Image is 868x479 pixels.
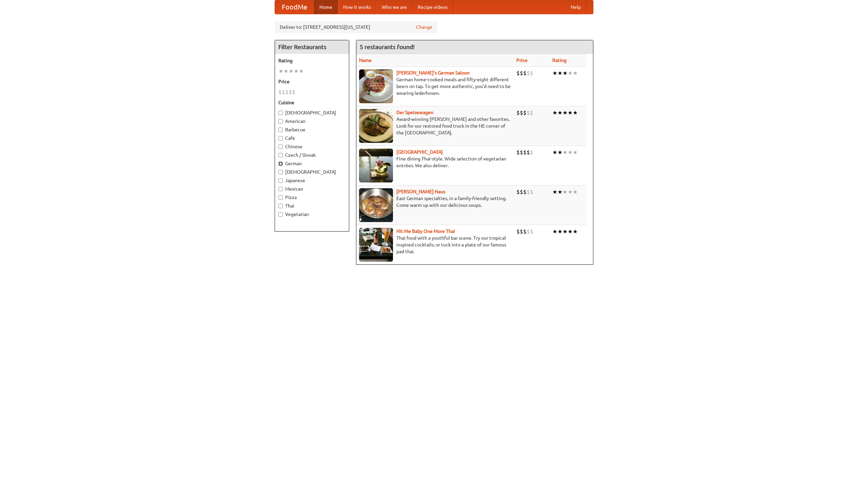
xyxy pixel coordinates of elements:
li: ★ [557,228,563,235]
label: German [278,160,346,167]
label: Thai [278,202,346,209]
li: ★ [299,67,304,75]
li: ★ [563,109,568,116]
img: satay.jpg [359,149,393,182]
p: Fine dining Thai-style. Wide selection of vegetarian entrées. We also deliver. [359,155,511,169]
li: ★ [573,228,578,235]
li: ★ [563,228,568,235]
input: Vegetarian [278,212,283,217]
li: ★ [278,67,283,75]
li: $ [516,228,520,235]
li: ★ [568,109,573,116]
li: $ [527,228,530,235]
label: Vegetarian [278,211,346,218]
a: How it works [338,0,376,14]
li: $ [516,188,520,196]
li: $ [523,149,527,156]
a: Price [516,58,528,63]
a: Change [416,24,432,30]
li: $ [285,88,289,96]
label: Japanese [278,177,346,184]
input: Barbecue [278,128,283,132]
li: $ [527,188,530,196]
li: ★ [552,188,557,196]
li: $ [530,228,533,235]
li: $ [530,69,533,77]
li: $ [523,69,527,77]
a: [PERSON_NAME]'s German Saloon [396,70,470,75]
li: $ [527,149,530,156]
li: $ [530,188,533,196]
li: ★ [294,67,299,75]
label: Cafe [278,135,346,141]
a: Hit Me Baby One More Thai [396,228,455,234]
a: [PERSON_NAME] Haus [396,189,445,194]
input: Mexican [278,187,283,191]
p: East German specialties, in a family-friendly setting. Come warm up with our delicious soups. [359,195,511,209]
li: ★ [563,149,568,156]
input: German [278,161,283,166]
li: ★ [557,69,563,77]
label: Pizza [278,194,346,201]
li: ★ [563,69,568,77]
label: [DEMOGRAPHIC_DATA] [278,109,346,116]
a: Rating [552,58,567,63]
h5: Price [278,78,346,85]
li: ★ [573,188,578,196]
label: Chinese [278,143,346,150]
li: ★ [573,149,578,156]
li: $ [282,88,285,96]
li: $ [527,109,530,116]
li: $ [520,109,523,116]
a: Name [359,58,372,63]
li: $ [520,69,523,77]
li: $ [292,88,295,96]
li: ★ [552,69,557,77]
label: Czech / Slovak [278,152,346,158]
img: esthers.jpg [359,69,393,103]
a: FoodMe [275,0,314,14]
li: ★ [289,67,294,75]
input: Chinese [278,145,283,149]
input: Czech / Slovak [278,153,283,157]
a: Der Speisewagen [396,110,433,115]
input: American [278,119,283,124]
label: Barbecue [278,126,346,133]
li: $ [516,149,520,156]
li: ★ [557,188,563,196]
li: $ [530,109,533,116]
li: $ [516,109,520,116]
li: ★ [552,109,557,116]
p: Award-winning [PERSON_NAME] and other favorites. Look for our restored food truck in the NE corne... [359,116,511,136]
li: $ [530,149,533,156]
a: Help [565,0,586,14]
li: ★ [283,67,289,75]
li: $ [278,88,282,96]
ng-pluralize: 5 restaurants found! [360,44,415,50]
h5: Rating [278,57,346,64]
li: ★ [568,188,573,196]
div: Deliver to: [STREET_ADDRESS][US_STATE] [275,21,437,33]
li: $ [289,88,292,96]
li: ★ [573,69,578,77]
input: Japanese [278,178,283,183]
img: kohlhaus.jpg [359,188,393,222]
li: ★ [573,109,578,116]
label: American [278,118,346,125]
a: Recipe videos [412,0,453,14]
p: German home-cooked meals and fifty-eight different beers on tap. To get more authentic, you'd nee... [359,76,511,96]
li: $ [527,69,530,77]
li: $ [523,228,527,235]
li: $ [523,109,527,116]
li: ★ [563,188,568,196]
input: Thai [278,204,283,208]
a: [GEOGRAPHIC_DATA] [396,149,443,155]
img: speisewagen.jpg [359,109,393,143]
label: Mexican [278,186,346,192]
li: ★ [552,149,557,156]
